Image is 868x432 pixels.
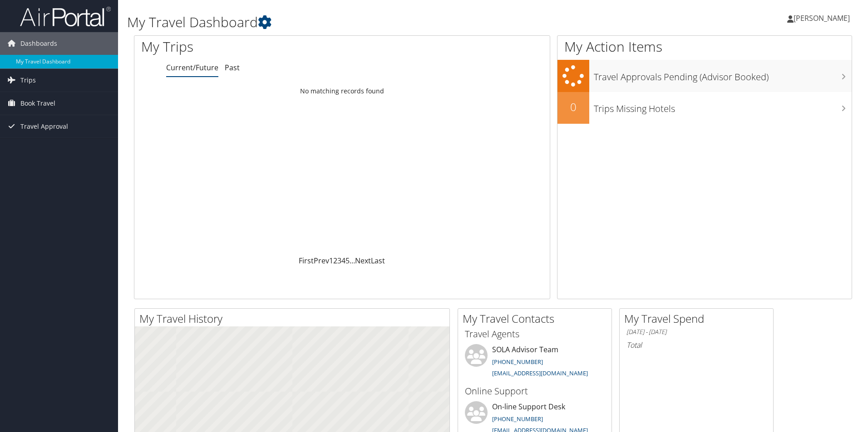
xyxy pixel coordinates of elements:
span: Book Travel [20,92,55,115]
img: airportal-logo.png [20,6,111,27]
h3: Travel Approvals Pending (Advisor Booked) [594,66,852,83]
h2: My Travel Spend [624,311,773,326]
h2: 0 [557,99,589,115]
a: Prev [314,256,329,266]
a: 4 [341,256,345,266]
a: Last [371,256,385,266]
span: [PERSON_NAME] [794,13,850,23]
h6: [DATE] - [DATE] [626,328,766,336]
h6: Total [626,340,766,350]
h2: My Travel History [139,311,449,326]
a: 3 [337,256,341,266]
h1: My Travel Dashboard [127,13,615,32]
a: Past [225,63,240,73]
a: 1 [329,256,333,266]
h1: My Trips [141,37,370,56]
td: No matching records found [134,83,550,99]
a: [EMAIL_ADDRESS][DOMAIN_NAME] [492,369,588,377]
a: [PERSON_NAME] [787,5,859,32]
h1: My Action Items [557,37,852,56]
h3: Online Support [465,385,605,398]
a: Travel Approvals Pending (Advisor Booked) [557,60,852,92]
span: … [350,256,355,266]
a: 0Trips Missing Hotels [557,92,852,124]
span: Travel Approval [20,115,68,138]
h3: Trips Missing Hotels [594,98,852,115]
a: [PHONE_NUMBER] [492,358,543,366]
a: Next [355,256,371,266]
a: First [299,256,314,266]
a: Current/Future [166,63,218,73]
a: 2 [333,256,337,266]
h3: Travel Agents [465,328,605,340]
a: 5 [345,256,350,266]
span: Dashboards [20,32,57,55]
span: Trips [20,69,36,92]
h2: My Travel Contacts [463,311,612,326]
a: [PHONE_NUMBER] [492,415,543,423]
li: SOLA Advisor Team [460,344,609,381]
